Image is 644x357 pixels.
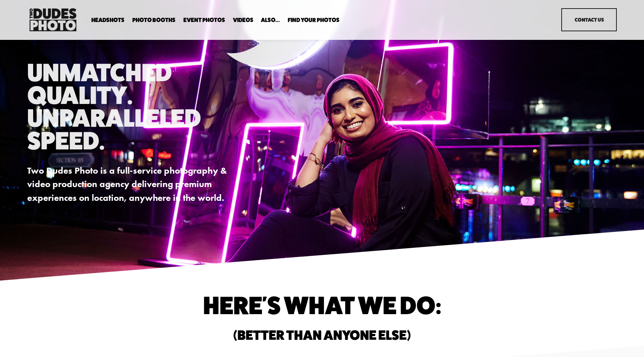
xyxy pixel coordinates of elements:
[261,17,280,23] span: Also...
[101,294,543,317] h1: Here's What We do:
[288,16,340,23] a: folder dropdown
[27,165,229,203] strong: Two Dudes Photo is a full-service photography & video production agency delivering premium experi...
[261,16,280,23] a: folder dropdown
[561,8,617,31] a: Contact Us
[132,17,176,23] span: Photo Booths
[27,6,79,33] img: Two Dudes Photo | Headshots, Portraits &amp; Photo Booths
[132,16,176,23] a: folder dropdown
[91,17,124,23] span: Headshots
[27,61,246,152] h1: Unmatched Quality. Unparalleled Speed.
[183,16,225,23] a: Event Photos
[288,17,340,23] span: Find Your Photos
[101,329,543,342] h2: (Better than anyone else)
[91,16,124,23] a: folder dropdown
[233,16,253,23] a: Videos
